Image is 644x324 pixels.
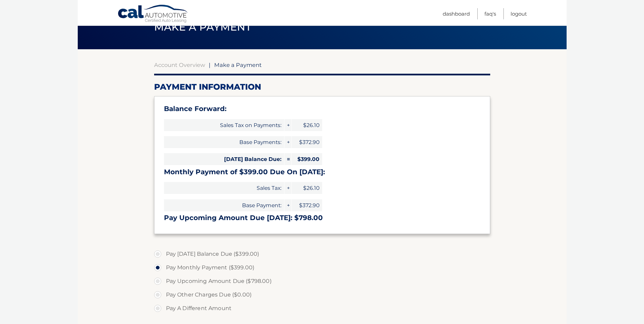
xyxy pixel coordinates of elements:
label: Pay Other Charges Due ($0.00) [154,288,490,302]
a: FAQ's [484,8,496,19]
a: Logout [511,8,527,19]
span: Make a Payment [214,61,262,68]
label: Pay Upcoming Amount Due ($798.00) [154,274,490,288]
h3: Monthly Payment of $399.00 Due On [DATE]: [164,168,480,176]
h3: Balance Forward: [164,105,480,113]
span: Base Payments: [164,136,284,148]
a: Cal Automotive [117,4,189,24]
span: Make a Payment [154,21,252,33]
span: Base Payment: [164,199,284,211]
h2: Payment Information [154,82,490,92]
span: $399.00 [292,153,322,165]
span: | [209,61,210,68]
a: Dashboard [443,8,470,19]
span: + [284,182,291,194]
span: Sales Tax on Payments: [164,119,284,131]
label: Pay A Different Amount [154,302,490,315]
span: $26.10 [292,119,322,131]
h3: Pay Upcoming Amount Due [DATE]: $798.00 [164,214,480,222]
span: [DATE] Balance Due: [164,153,284,165]
span: + [284,199,291,211]
span: Sales Tax: [164,182,284,194]
a: Account Overview [154,61,205,68]
span: $26.10 [292,182,322,194]
span: + [284,136,291,148]
span: = [284,153,291,165]
span: $372.90 [292,199,322,211]
span: + [284,119,291,131]
span: $372.90 [292,136,322,148]
label: Pay [DATE] Balance Due ($399.00) [154,247,490,261]
label: Pay Monthly Payment ($399.00) [154,261,490,274]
